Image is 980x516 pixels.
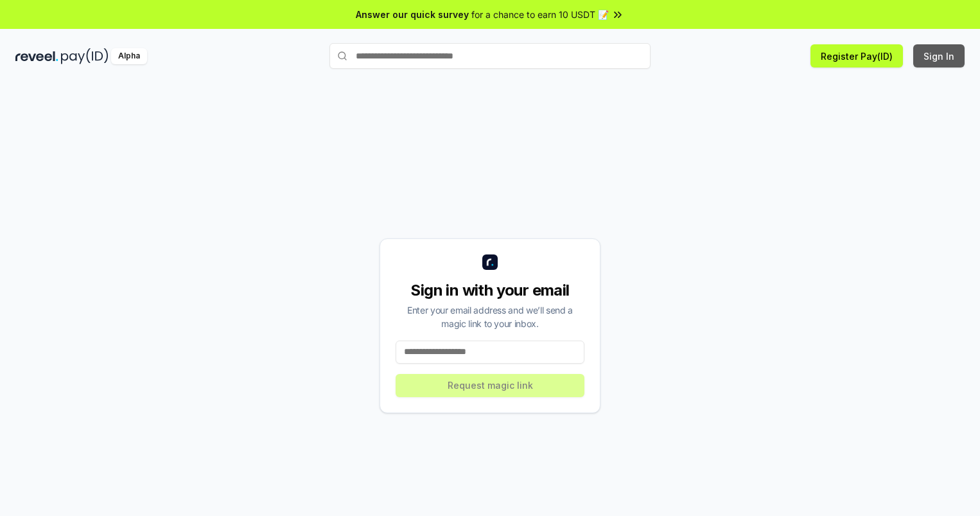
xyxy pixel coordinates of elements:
[111,48,147,64] div: Alpha
[913,44,965,67] button: Sign In
[396,303,584,330] div: Enter your email address and we’ll send a magic link to your inbox.
[482,254,498,270] img: logo_small
[471,8,609,21] span: for a chance to earn 10 USDT 📝
[356,8,469,21] span: Answer our quick survey
[15,48,58,64] img: reveel_dark
[810,44,903,67] button: Register Pay(ID)
[61,48,109,64] img: pay_id
[396,280,584,301] div: Sign in with your email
